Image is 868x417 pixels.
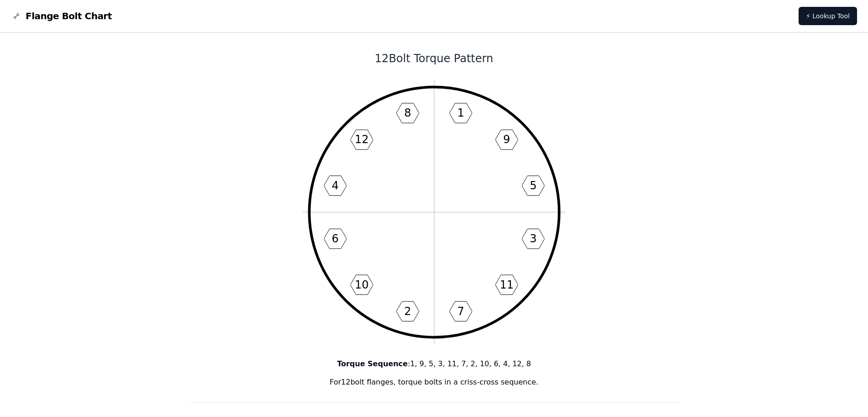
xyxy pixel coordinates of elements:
text: 3 [530,232,537,245]
text: 4 [331,179,338,192]
a: Flange Bolt Chart LogoFlange Bolt Chart [11,10,112,22]
text: 7 [457,305,464,318]
p: For 12 bolt flanges, torque bolts in a criss-cross sequence. [189,377,679,388]
text: 12 [355,133,368,146]
text: 9 [503,133,510,146]
text: 1 [457,107,464,119]
p: : 1, 9, 5, 3, 11, 7, 2, 10, 6, 4, 12, 8 [189,358,679,369]
text: 11 [500,278,513,291]
a: ⚡ Lookup Tool [799,7,857,25]
b: Torque Sequence [337,359,408,368]
text: 2 [404,305,411,318]
img: Flange Bolt Chart Logo [11,11,22,21]
h1: 12 Bolt Torque Pattern [189,51,679,66]
span: Flange Bolt Chart [26,10,112,22]
text: 8 [404,107,411,119]
text: 6 [331,232,338,245]
text: 5 [530,179,537,192]
text: 10 [355,278,368,291]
